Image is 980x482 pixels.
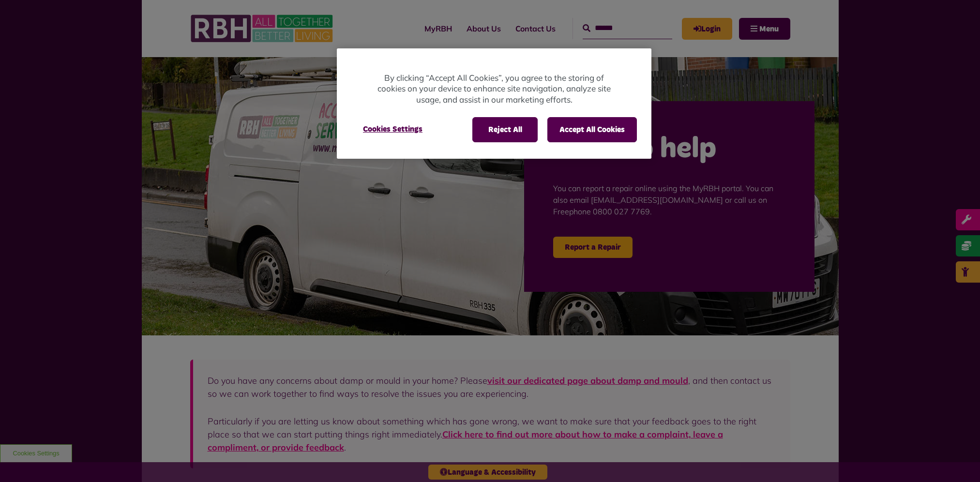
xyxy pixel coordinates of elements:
button: Accept All Cookies [547,117,637,142]
button: Reject All [472,117,538,142]
p: By clicking “Accept All Cookies”, you agree to the storing of cookies on your device to enhance s... [376,73,613,105]
div: Cookie banner [337,48,651,159]
div: Privacy [337,48,651,159]
button: Cookies Settings [351,117,434,141]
